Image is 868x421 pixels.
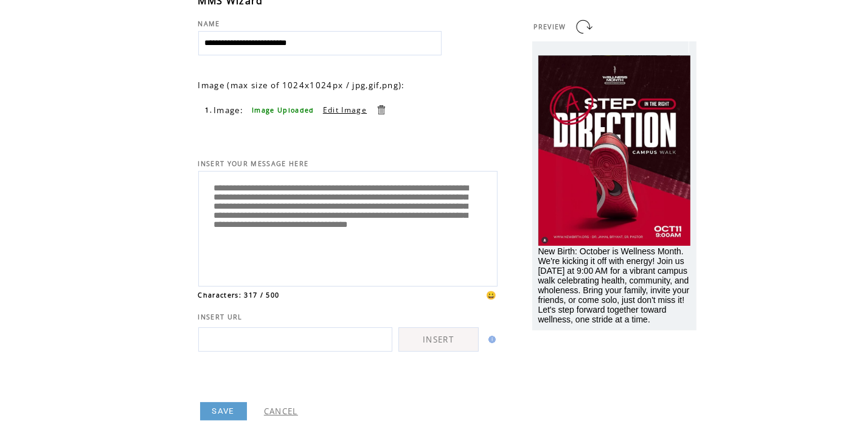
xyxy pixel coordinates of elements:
[198,80,405,91] span: Image (max size of 1024x1024px / jpg,gif,png):
[198,19,220,28] span: NAME
[486,290,497,301] span: 😀
[264,406,298,417] a: CANCEL
[375,104,387,116] a: Delete this item
[323,105,367,115] a: Edit Image
[198,291,280,299] span: Characters: 317 / 500
[485,336,496,343] img: help.gif
[206,106,213,114] span: 1.
[534,23,566,31] span: PREVIEW
[200,402,247,420] a: SAVE
[214,105,243,116] span: Image:
[198,313,243,321] span: INSERT URL
[398,327,479,352] a: INSERT
[538,246,690,324] span: New Birth: October is Wellness Month. We're kicking it off with energy! Join us [DATE] at 9:00 AM...
[252,106,314,114] span: Image Uploaded
[198,159,309,168] span: INSERT YOUR MESSAGE HERE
